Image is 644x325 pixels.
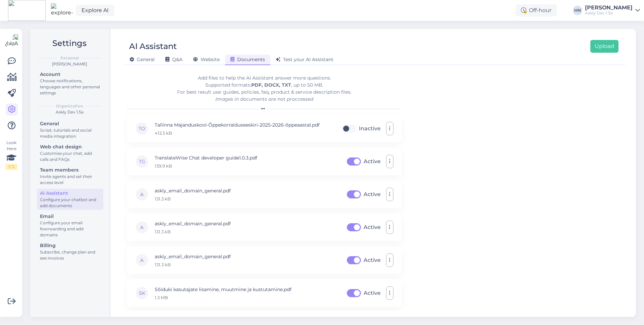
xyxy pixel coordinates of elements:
p: askly_email_domain_general.pdf [155,187,231,194]
p: TranslateWise Chat developer guide1.0.3.pdf [155,154,257,161]
p: askly_email_domain_general.pdf [155,220,231,227]
div: SK [135,286,149,300]
a: AccountChoose notifications, languages and other personal settings [37,70,103,97]
b: Organization [56,103,83,109]
p: 131.3 kB [155,262,231,268]
div: Email [40,213,100,220]
b: Personal [60,55,79,61]
div: Customise your chat, add calls and FAQs [40,150,100,162]
div: AI Assistant [129,40,177,53]
a: Explore AI [76,5,114,16]
div: Add files to help the AI Assistant answer more questions. Supported formats: , up to 50 MB. For b... [127,75,402,103]
p: Sõiduki kasutajate lisamine, muutmine ja kustutamine.pdf [155,286,291,293]
div: 1 / 3 [5,164,17,170]
a: AI AssistantConfigure your chatbot and add documents [37,189,103,210]
p: 131.3 kB [155,196,231,202]
label: Inactive [359,123,381,134]
div: [PERSON_NAME] [36,61,103,67]
span: Q&A [165,56,182,62]
p: Tallinna Majanduskool-Õppekorralduseeskiri-2025-2026-õppeaastal.pdf [155,121,320,129]
div: Billing [40,242,100,249]
div: A [135,253,149,267]
div: General [40,120,100,127]
div: HN [573,6,582,15]
div: Configure your chatbot and add documents [40,197,100,209]
span: Test your AI Assistant [276,56,333,62]
label: Active [364,288,381,298]
p: 131.3 kB [155,229,231,235]
span: Documents [230,56,265,62]
p: 1.3 MB [155,294,291,300]
a: [PERSON_NAME]Askly Dev 1.5a [585,5,640,16]
i: Images in documents are not proccessed [215,96,313,102]
div: Subscribe, change plan and see invoices [40,249,100,261]
p: askly_email_domain_general.pdf [155,253,231,260]
div: Look Here [5,140,17,170]
div: Web chat design [40,143,100,150]
img: explore-ai [51,3,73,17]
a: BillingSubscribe, change plan and see invoices [37,241,103,262]
label: Active [364,222,381,233]
label: Active [364,156,381,167]
a: EmailConfigure your email fowrwarding and add domains [37,212,103,239]
span: Website [193,56,220,62]
label: Active [364,255,381,266]
div: Account [40,71,100,78]
div: [PERSON_NAME] [585,5,633,10]
span: General [129,56,155,62]
div: Script, tutorials and social media integration [40,127,100,139]
div: Team members [40,167,100,174]
div: Invite agents and set their access level [40,174,100,186]
div: TG [135,155,149,168]
div: A [135,188,149,201]
div: AI Assistant [40,190,100,197]
a: Web chat designCustomise your chat, add calls and FAQs [37,142,103,164]
div: TO [135,122,149,135]
div: A [135,221,149,234]
img: Askly Logo [5,34,18,47]
b: PDF, DOCX, TXT [251,82,291,88]
a: Team membersInvite agents and set their access level [37,166,103,187]
div: Choose notifications, languages and other personal settings [40,78,100,96]
a: GeneralScript, tutorials and social media integration [37,119,103,140]
div: Askly Dev 1.5a [36,109,103,115]
div: Askly Dev 1.5a [585,10,633,16]
div: Off-hour [516,4,557,16]
div: Configure your email fowrwarding and add domains [40,220,100,238]
p: 412.5 kB [155,130,320,136]
button: Upload [590,40,619,53]
p: 139.9 kB [155,163,257,169]
label: Active [364,189,381,200]
h2: Settings [36,37,103,50]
